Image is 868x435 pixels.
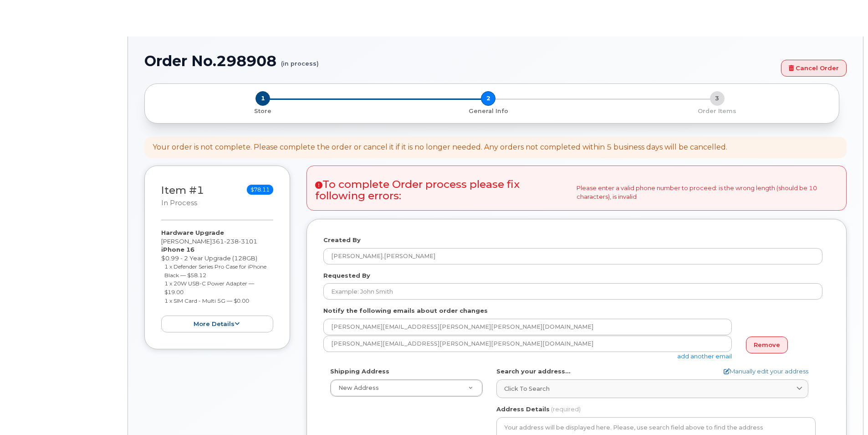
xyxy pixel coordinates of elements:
[551,405,581,413] span: (required)
[161,229,224,236] strong: Hardware Upgrade
[496,379,808,398] a: Click to search
[323,306,488,315] label: Notify the following emails about order changes
[306,166,847,211] div: Please enter a valid phone number to proceed: is the wrong length (should be 10 characters), is i...
[323,271,370,280] label: Requested By
[156,107,370,115] p: Store
[212,238,257,245] span: 361
[677,352,732,360] a: add another email
[152,106,374,115] a: 1 Store
[504,384,550,393] span: Click to search
[496,367,571,376] label: Search your address...
[153,142,727,153] div: Your order is not complete. Please complete the order or cancel it if it is no longer needed. Any...
[331,380,482,396] a: New Address
[161,185,204,208] h3: Item #1
[161,316,273,332] button: more details
[323,336,732,352] input: Example: john@appleseed.com
[724,367,808,376] a: Manually edit your address
[161,228,273,332] div: [PERSON_NAME] $0.99 - 2 Year Upgrade (128GB)
[323,319,732,335] input: Example: john@appleseed.com
[323,236,361,244] label: Created By
[281,53,319,67] small: (in process)
[239,238,257,245] span: 3101
[746,337,788,353] a: Remove
[144,53,776,69] h1: Order No.298908
[161,246,194,253] strong: iPhone 16
[224,238,239,245] span: 238
[781,60,847,77] a: Cancel Order
[161,199,197,207] small: in process
[323,283,822,300] input: Example: John Smith
[164,280,254,295] small: 1 x 20W USB-C Power Adapter — $19.00
[315,179,569,202] h3: To complete Order process please fix following errors:
[255,91,270,106] span: 1
[330,367,389,376] label: Shipping Address
[247,185,273,195] span: $78.11
[338,384,379,391] span: New Address
[164,297,249,304] small: 1 x SIM Card - Multi 5G — $0.00
[496,405,550,414] label: Address Details
[164,263,266,279] small: 1 x Defender Series Pro Case for iPhone Black — $58.12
